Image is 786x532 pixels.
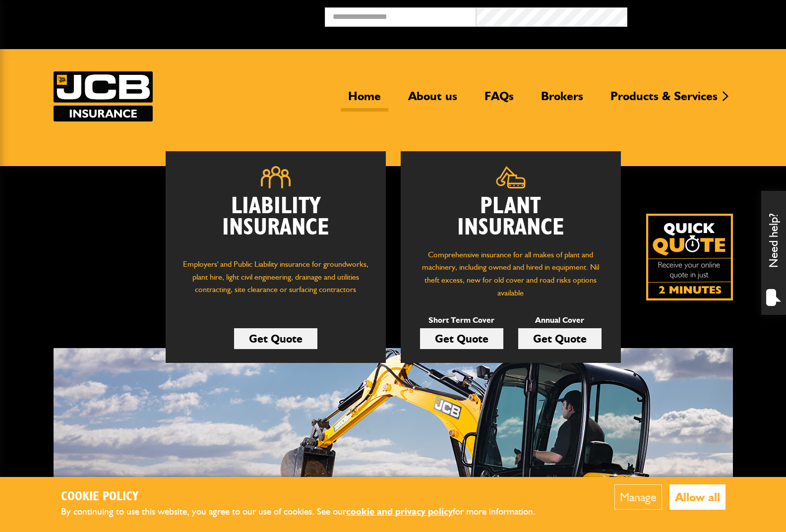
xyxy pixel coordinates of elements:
[401,89,465,112] a: About us
[614,484,662,510] button: Manage
[627,7,779,23] button: Broker Login
[61,504,552,520] p: By continuing to use this website, you agree to our use of cookies. See our for more information.
[341,89,388,112] a: Home
[518,314,602,327] p: Annual Cover
[534,89,591,112] a: Brokers
[669,484,726,510] button: Allow all
[181,196,371,248] h2: Liability Insurance
[61,489,552,505] h2: Cookie Policy
[477,89,521,112] a: FAQs
[518,328,602,349] a: Get Quote
[54,71,153,121] img: JCB Insurance Services logo
[181,258,371,305] p: Employers' and Public Liability insurance for groundworks, plant hire, light civil engineering, d...
[603,89,725,112] a: Products & Services
[234,328,317,349] a: Get Quote
[646,214,733,300] a: Get your insurance quote isn just 2-minutes
[416,248,606,299] p: Comprehensive insurance for all makes of plant and machinery, including owned and hired in equipm...
[646,214,733,300] img: Quick Quote
[420,328,503,349] a: Get Quote
[416,196,606,238] h2: Plant Insurance
[761,191,786,315] div: Need help?
[346,506,453,517] a: cookie and privacy policy
[420,314,503,327] p: Short Term Cover
[54,71,153,121] a: JCB Insurance Services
